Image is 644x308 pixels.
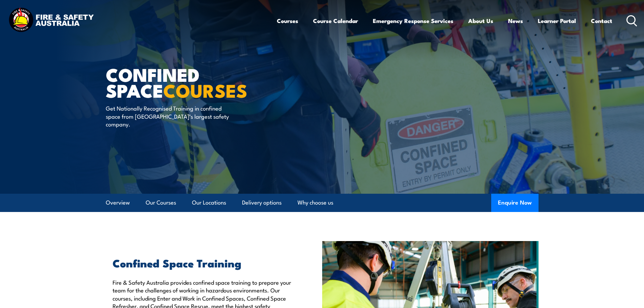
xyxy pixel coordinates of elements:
[106,104,229,128] p: Get Nationally Recognised Training in confined space from [GEOGRAPHIC_DATA]’s largest safety comp...
[242,194,282,212] a: Delivery options
[106,194,130,212] a: Overview
[146,194,176,212] a: Our Courses
[491,194,539,212] button: Enquire Now
[591,12,612,30] a: Contact
[468,12,493,30] a: About Us
[192,194,226,212] a: Our Locations
[106,66,273,98] h1: Confined Space
[373,12,453,30] a: Emergency Response Services
[113,258,291,267] h2: Confined Space Training
[538,12,576,30] a: Learner Portal
[297,194,333,212] a: Why choose us
[508,12,523,30] a: News
[277,12,298,30] a: Courses
[313,12,358,30] a: Course Calendar
[163,76,247,104] strong: COURSES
